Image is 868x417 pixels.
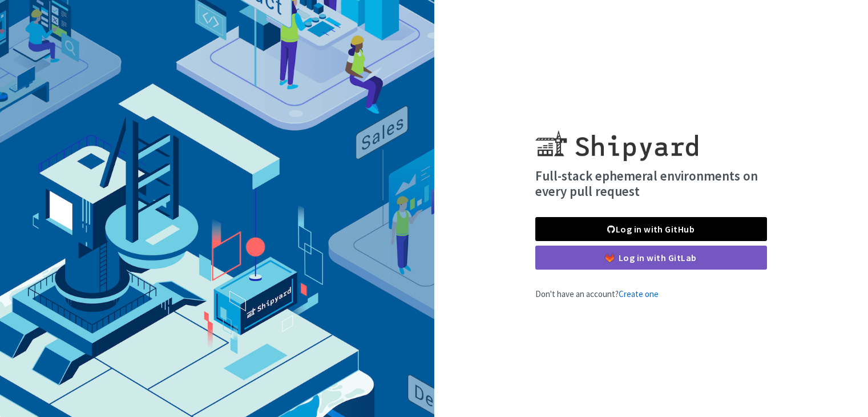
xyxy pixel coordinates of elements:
[619,288,659,299] a: Create one
[535,246,767,270] a: Log in with GitLab
[535,288,659,299] span: Don't have an account?
[535,168,767,199] h4: Full-stack ephemeral environments on every pull request
[605,254,614,262] img: gitlab-color.svg
[535,217,767,241] a: Log in with GitHub
[535,117,698,161] img: Shipyard logo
